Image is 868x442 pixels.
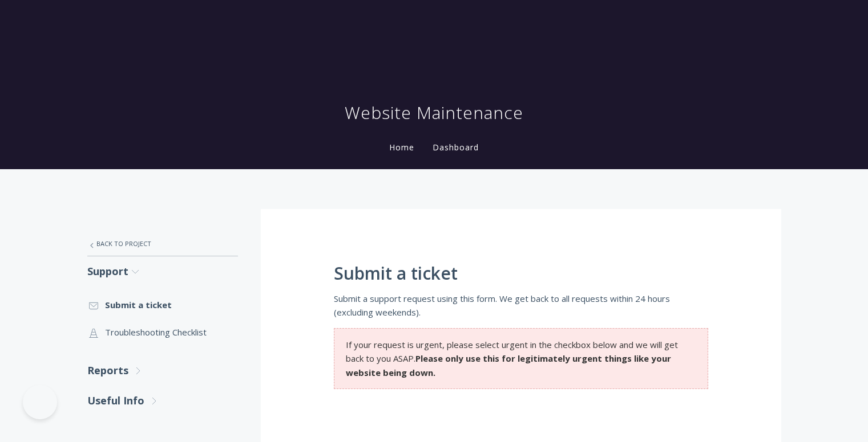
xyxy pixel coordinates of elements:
p: Submit a support request using this form. We get back to all requests within 24 hours (excluding ... [334,292,708,320]
strong: Please only use this for legitimately urgent things like your website being down. [346,353,671,378]
a: Useful Info [87,386,238,416]
a: Back to Project [87,232,238,256]
section: If your request is urgent, please select urgent in the checkbox below and we will get back to you... [334,328,708,389]
a: Dashboard [430,142,481,153]
h1: Submit a ticket [334,264,708,283]
a: Submit a ticket [87,291,238,318]
h1: Website Maintenance [345,101,523,124]
a: Reports [87,355,238,386]
iframe: Toggle Customer Support [23,385,57,419]
a: Troubleshooting Checklist [87,318,238,346]
a: Home [387,142,417,153]
a: Support [87,256,238,287]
